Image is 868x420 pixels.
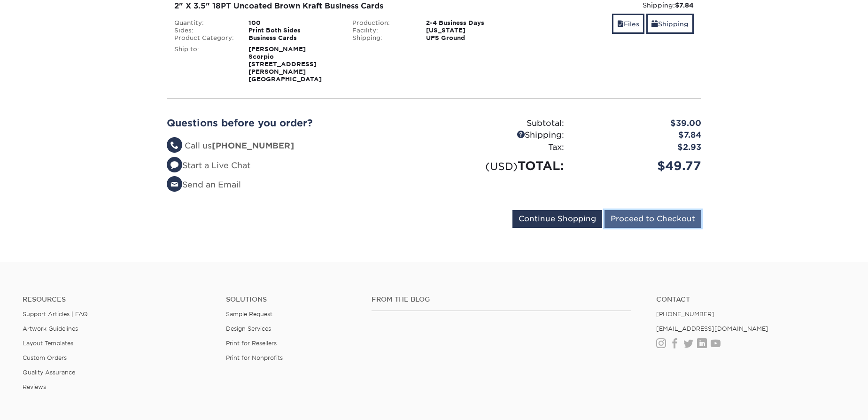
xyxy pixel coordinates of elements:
[434,129,571,141] div: Shipping:
[23,325,78,332] a: Artwork Guidelines
[226,325,271,332] a: Design Services
[241,19,345,27] div: 100
[167,46,241,83] div: Ship to:
[241,27,345,34] div: Print Both Sides
[485,160,518,172] small: (USD)
[212,141,294,150] strong: [PHONE_NUMBER]
[434,117,571,130] div: Subtotal:
[167,140,427,152] li: Call us
[656,325,768,332] a: [EMAIL_ADDRESS][DOMAIN_NAME]
[646,14,694,34] a: Shipping
[248,46,322,83] strong: [PERSON_NAME] Scorpio [STREET_ADDRESS][PERSON_NAME] [GEOGRAPHIC_DATA]
[345,19,419,27] div: Production:
[419,27,523,34] div: [US_STATE]
[512,210,602,228] input: Continue Shopping
[434,157,571,175] div: TOTAL:
[612,14,644,34] a: Files
[226,296,357,303] h4: Solutions
[656,296,845,303] a: Contact
[167,19,241,27] div: Quantity:
[571,129,708,141] div: $7.84
[167,117,427,129] h2: Questions before you order?
[419,19,523,27] div: 2-4 Business Days
[167,34,241,42] div: Product Category:
[656,311,714,318] a: [PHONE_NUMBER]
[651,20,658,28] span: shipping
[167,27,241,34] div: Sides:
[419,34,523,42] div: UPS Ground
[434,141,571,154] div: Tax:
[530,0,694,10] div: Shipping:
[675,1,694,9] strong: $7.84
[571,141,708,154] div: $2.93
[571,157,708,175] div: $49.77
[23,311,88,318] a: Support Articles | FAQ
[241,34,345,42] div: Business Cards
[167,161,250,170] a: Start a Live Chat
[372,296,631,303] h4: From the Blog
[571,117,708,130] div: $39.00
[23,296,212,303] h4: Resources
[23,354,67,361] a: Custom Orders
[174,0,516,12] div: 2" X 3.5" 18PT Uncoated Brown Kraft Business Cards
[226,311,272,318] a: Sample Request
[345,27,419,34] div: Facility:
[345,34,419,42] div: Shipping:
[226,354,283,361] a: Print for Nonprofits
[617,20,624,28] span: files
[23,369,75,376] a: Quality Assurance
[167,180,241,189] a: Send an Email
[226,340,277,347] a: Print for Resellers
[23,383,46,390] a: Reviews
[23,340,73,347] a: Layout Templates
[604,210,701,228] input: Proceed to Checkout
